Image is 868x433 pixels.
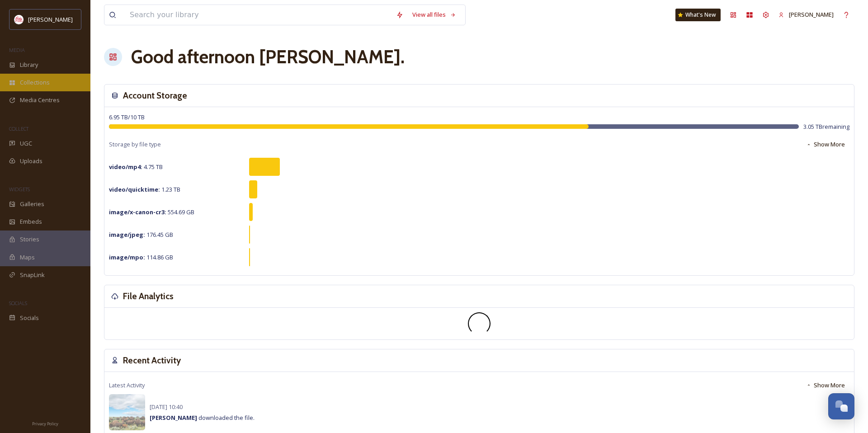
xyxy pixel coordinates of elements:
[20,253,35,262] span: Maps
[131,43,405,71] h1: Good afternoon [PERSON_NAME] .
[109,185,160,193] strong: video/quicktime :
[774,6,838,24] a: [PERSON_NAME]
[109,253,173,261] span: 114.86 GB
[789,10,834,19] span: [PERSON_NAME]
[109,231,145,239] strong: image/jpeg :
[109,163,142,171] strong: video/mp4 :
[20,271,45,279] span: SnapLink
[109,231,173,239] span: 176.45 GB
[20,200,44,208] span: Galleries
[109,381,145,390] span: Latest Activity
[20,157,42,165] span: Uploads
[20,314,39,322] span: Socials
[9,186,30,193] span: WIDGETS
[9,125,28,132] span: COLLECT
[675,9,721,21] a: What's New
[109,113,145,121] span: 6.95 TB / 10 TB
[109,394,145,430] img: 9G09ukj0ESYAAAAAAACwkQBison%2520in%2520Hayden%2520Valley.jpg
[20,217,42,226] span: Embeds
[20,96,60,104] span: Media Centres
[20,61,38,69] span: Library
[408,6,461,24] a: View all files
[109,185,180,193] span: 1.23 TB
[20,139,32,148] span: UGC
[150,403,183,411] span: [DATE] 10:40
[123,354,181,367] h3: Recent Activity
[109,208,194,216] span: 554.69 GB
[150,414,197,422] strong: [PERSON_NAME]
[125,5,392,25] input: Search your library
[20,78,50,87] span: Collections
[109,208,166,216] strong: image/x-canon-cr3 :
[9,300,27,306] span: SOCIALS
[109,163,163,171] span: 4.75 TB
[123,290,174,303] h3: File Analytics
[828,393,854,419] button: Open Chat
[802,377,849,394] button: Show More
[32,418,58,428] a: Privacy Policy
[802,136,849,153] button: Show More
[32,421,58,427] span: Privacy Policy
[28,15,73,24] span: [PERSON_NAME]
[20,235,39,244] span: Stories
[123,89,187,102] h3: Account Storage
[150,414,255,422] span: downloaded the file.
[803,122,849,131] span: 3.05 TB remaining
[109,140,161,149] span: Storage by file type
[9,47,25,53] span: MEDIA
[109,253,145,261] strong: image/mpo :
[14,15,24,24] img: images%20(1).png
